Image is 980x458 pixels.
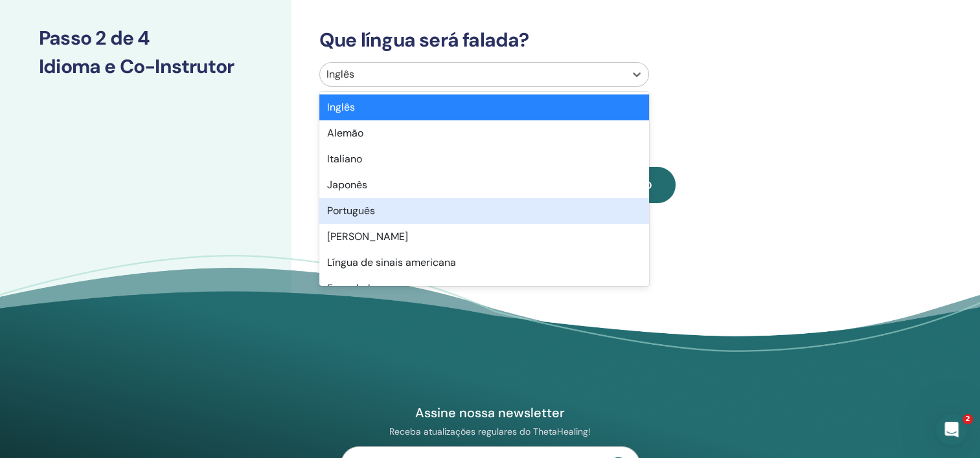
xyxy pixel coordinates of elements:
[319,276,649,301] div: Espanhol
[319,94,649,120] div: Inglês
[341,404,640,421] h4: Assine nossa newsletter
[341,426,640,437] p: Receba atualizações regulares do ThetaHealing!
[319,250,649,276] div: Língua de sinais americana
[319,172,649,198] div: Japonês
[312,28,841,52] h3: Que língua será falada?
[39,55,253,78] h3: Idioma e Co-Instrutor
[319,224,649,250] div: [PERSON_NAME]
[963,414,973,424] span: 2
[39,27,253,50] h3: Passo 2 de 4
[936,414,967,445] iframe: Intercom live chat
[319,146,649,172] div: Italiano
[319,120,649,146] div: Alemão
[319,198,649,224] div: Português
